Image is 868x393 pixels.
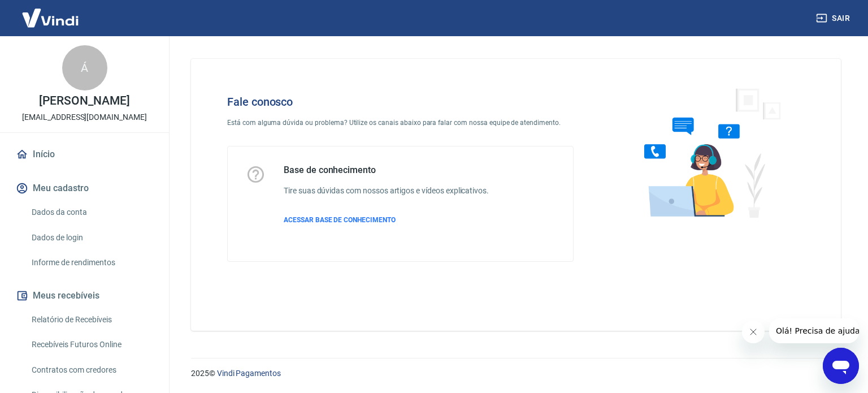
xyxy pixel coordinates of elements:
[742,321,765,343] iframe: Fechar mensagem
[823,348,859,384] iframe: Botão para abrir a janela de mensagens
[284,216,396,224] span: ACESSAR BASE DE CONHECIMENTO
[284,185,489,197] h6: Tire suas dúvidas com nossos artigos e vídeos explicativos.
[27,333,155,356] a: Recebíveis Futuros Online
[14,176,155,201] button: Meu cadastro
[227,95,574,109] h4: Fale conosco
[14,142,155,167] a: Início
[27,251,155,274] a: Informe de rendimentos
[22,111,147,123] p: [EMAIL_ADDRESS][DOMAIN_NAME]
[7,8,95,17] span: Olá! Precisa de ajuda?
[191,368,841,379] p: 2025 ©
[27,226,155,249] a: Dados de login
[27,201,155,224] a: Dados da conta
[39,95,129,107] p: [PERSON_NAME]
[814,8,854,29] button: Sair
[284,215,489,225] a: ACESSAR BASE DE CONHECIMENTO
[284,165,489,176] h5: Base de conhecimento
[14,1,87,35] img: Vindi
[217,369,281,378] a: Vindi Pagamentos
[62,45,107,90] div: Á
[227,118,574,128] p: Está com alguma dúvida ou problema? Utilize os canais abaixo para falar com nossa equipe de atend...
[27,308,155,331] a: Relatório de Recebíveis
[14,283,155,308] button: Meus recebíveis
[27,359,155,382] a: Contratos com credores
[769,318,859,343] iframe: Mensagem da empresa
[622,77,793,228] img: Fale conosco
